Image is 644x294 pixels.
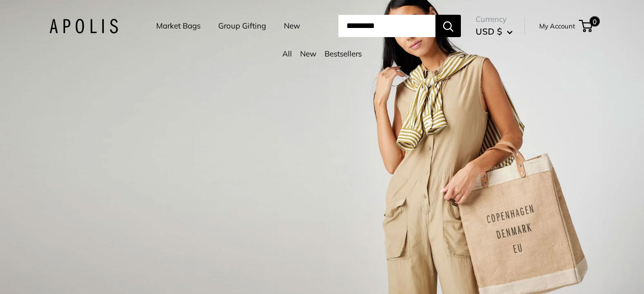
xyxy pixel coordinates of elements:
button: Search [435,15,461,37]
a: Market Bags [156,19,200,33]
a: Group Gifting [218,19,266,33]
img: Apolis [49,19,118,34]
a: New [284,19,300,33]
a: New [300,49,316,58]
span: Currency [476,12,513,26]
a: All [282,49,292,58]
input: Search... [338,15,435,37]
span: 0 [590,16,600,26]
a: My Account [539,20,575,32]
span: USD $ [476,26,502,37]
button: USD $ [476,23,513,40]
a: Bestsellers [325,49,362,58]
a: 0 [580,20,593,32]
